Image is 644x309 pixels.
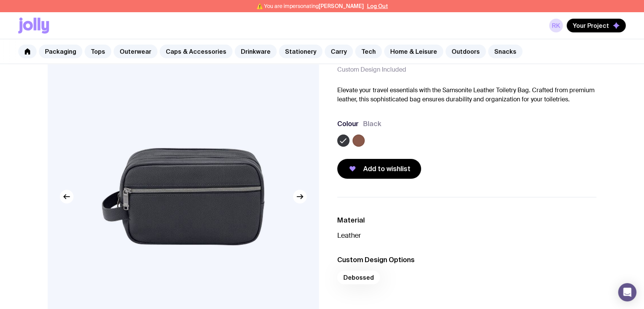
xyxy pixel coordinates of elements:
[384,45,443,58] a: Home & Leisure
[39,45,82,58] a: Packaging
[114,45,157,58] a: Outerwear
[367,3,388,9] button: Log Out
[363,119,381,128] span: Black
[337,55,370,64] span: From
[235,45,277,58] a: Drinkware
[337,255,596,264] h3: Custom Design Options
[256,3,364,9] span: ⚠️ You are impersonating
[337,216,596,225] h3: Material
[363,164,410,173] span: Add to wishlist
[573,22,609,29] span: Your Project
[337,66,406,74] span: Custom Design Included
[355,45,382,58] a: Tech
[337,231,596,240] p: Leather
[337,159,421,179] button: Add to wishlist
[85,45,111,58] a: Tops
[337,86,596,104] p: Elevate your travel essentials with the Samsonite Leather Toiletry Bag. Crafted from premium leat...
[325,45,353,58] a: Carry
[337,119,359,128] h3: Colour
[488,45,522,58] a: Snacks
[567,19,626,32] button: Your Project
[279,45,322,58] a: Stationery
[160,45,232,58] a: Caps & Accessories
[445,45,486,58] a: Outdoors
[618,283,636,301] div: Open Intercom Messenger
[549,19,563,32] a: RK
[319,3,364,9] span: [PERSON_NAME]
